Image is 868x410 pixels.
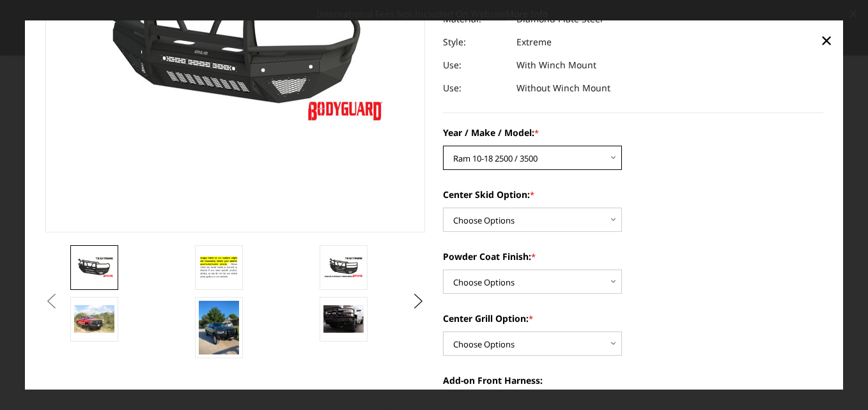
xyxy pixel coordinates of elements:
img: T2 Series - Extreme Front Bumper (receiver or winch) [323,256,364,278]
label: Powder Coat Finish: [443,250,823,264]
dd: Diamond Plate Steel [516,8,603,31]
label: Center Skid Option: [443,188,823,202]
label: Year / Make / Model: [443,126,823,140]
img: T2 Series - Extreme Front Bumper (receiver or winch) [74,306,114,333]
dd: Without Winch Mount [516,77,610,100]
dd: With Winch Mount [516,54,596,77]
button: Next [409,292,428,311]
dt: Use: [443,77,507,100]
a: Close [816,30,837,50]
label: Add-on Front Harness: [443,374,823,388]
img: T2 Series - Extreme Front Bumper (receiver or winch) [199,301,239,355]
dd: Extreme [516,31,552,54]
img: T2 Series - Extreme Front Bumper (receiver or winch) [323,305,364,333]
button: Previous [42,292,61,311]
img: T2 Series - Extreme Front Bumper (receiver or winch) [74,256,114,278]
label: Center Grill Option: [443,312,823,326]
span: × [821,26,832,54]
iframe: Chat Widget [804,349,868,410]
img: T2 Series - Extreme Front Bumper (receiver or winch) [199,254,239,281]
dt: Use: [443,54,507,77]
dt: Style: [443,31,507,54]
